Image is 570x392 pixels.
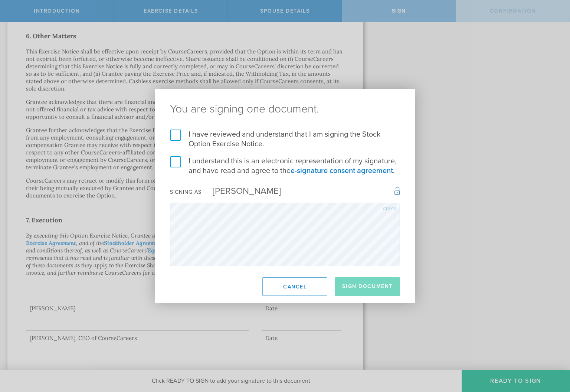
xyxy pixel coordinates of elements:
[170,156,400,176] label: I understand this is an electronic representation of my signature, and have read and agree to the .
[170,130,400,149] label: I have reviewed and understand that I am signing the Stock Option Exercise Notice.
[202,186,281,196] div: [PERSON_NAME]
[170,189,202,195] div: Signing as
[291,166,393,175] a: e-signature consent agreement
[262,277,327,296] button: Cancel
[170,104,400,115] ng-pluralize: You are signing one document.
[335,277,400,296] button: Sign Document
